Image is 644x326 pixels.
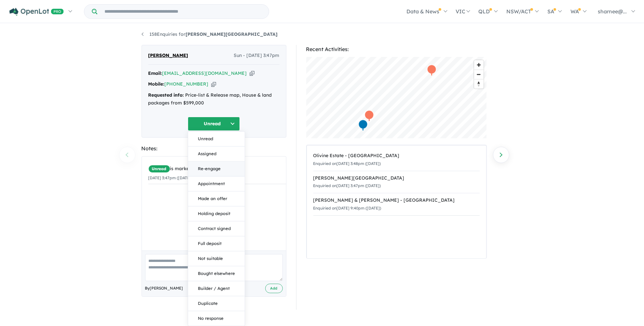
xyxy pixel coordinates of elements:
[188,236,245,251] button: Full deposit
[9,8,64,16] img: Openlot PRO Logo White
[188,251,245,266] button: Not suitable
[145,285,183,292] span: By [PERSON_NAME]
[188,266,245,281] button: Bought elsewhere
[313,183,381,188] small: Enquiried on [DATE] 3:47pm ([DATE])
[364,110,374,122] div: Map marker
[162,70,247,76] a: [EMAIL_ADDRESS][DOMAIN_NAME]
[188,146,245,161] button: Assigned
[313,206,381,211] small: Enquiried on [DATE] 9:40pm ([DATE])
[142,144,286,153] div: Notes:
[306,57,487,138] canvas: Map
[313,152,480,160] div: Olivine Estate - [GEOGRAPHIC_DATA]
[313,171,480,194] a: [PERSON_NAME][GEOGRAPHIC_DATA]Enquiried on[DATE] 3:47pm ([DATE])
[142,31,503,38] nav: breadcrumb
[306,45,487,54] div: Recent Activities:
[188,131,245,146] button: Unread
[474,70,484,79] button: Zoom out
[265,284,283,293] button: Add
[250,70,254,77] button: Copy
[598,8,627,15] span: sharnee@...
[313,161,381,166] small: Enquiried on [DATE] 3:48pm ([DATE])
[313,174,480,182] div: [PERSON_NAME][GEOGRAPHIC_DATA]
[148,92,184,98] strong: Requested info:
[211,81,216,88] button: Copy
[148,91,280,107] div: Price-list & Release map, House & land packages from $599,000
[165,81,209,87] a: [PHONE_NUMBER]
[313,149,480,171] a: Olivine Estate - [GEOGRAPHIC_DATA]Enquiried on[DATE] 3:48pm ([DATE])
[142,31,278,37] a: 158Enquiries for[PERSON_NAME][GEOGRAPHIC_DATA]
[474,70,484,79] span: Zoom out
[474,79,484,88] button: Reset bearing to north
[188,281,245,296] button: Builder / Agent
[234,52,280,60] span: Sun - [DATE] 3:47pm
[313,193,480,216] a: [PERSON_NAME] & [PERSON_NAME] - [GEOGRAPHIC_DATA]Enquiried on[DATE] 9:40pm ([DATE])
[188,161,245,176] button: Re-engage
[313,197,480,204] div: [PERSON_NAME] & [PERSON_NAME] - [GEOGRAPHIC_DATA]
[188,191,245,206] button: Made an offer
[148,165,170,173] span: Unread
[188,206,245,221] button: Holding deposit
[188,311,245,326] button: No response
[148,175,193,180] small: [DATE] 3:47pm ([DATE])
[474,60,484,70] button: Zoom in
[188,131,245,326] div: Unread
[148,165,287,173] div: is marked.
[148,81,165,87] strong: Mobile:
[186,31,278,37] strong: [PERSON_NAME][GEOGRAPHIC_DATA]
[148,52,188,60] span: [PERSON_NAME]
[188,221,245,236] button: Contract signed
[358,119,368,131] div: Map marker
[99,5,267,19] input: Try estate name, suburb, builder or developer
[148,70,162,76] strong: Email:
[188,117,240,131] button: Unread
[427,64,436,76] div: Map marker
[188,176,245,191] button: Appointment
[474,79,484,88] span: Reset bearing to north
[188,296,245,311] button: Duplicate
